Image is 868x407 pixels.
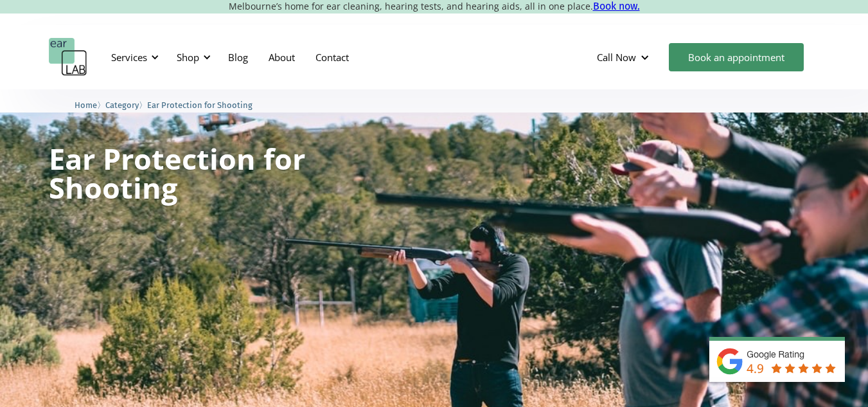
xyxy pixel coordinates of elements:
a: home [49,38,87,77]
div: Services [111,51,147,64]
div: Shop [177,51,199,64]
h1: Ear Protection for Shooting [49,144,391,202]
a: About [258,39,305,76]
a: Ear Protection for Shooting [147,98,252,111]
div: Services [103,38,163,77]
div: Shop [169,38,215,77]
span: Home [75,100,97,110]
a: Blog [218,39,258,76]
span: Category [105,100,139,110]
div: Call Now [597,51,636,64]
li: 〉 [75,98,105,112]
a: Home [75,98,97,111]
span: Ear Protection for Shooting [147,100,252,110]
a: Category [105,98,139,111]
li: 〉 [105,98,147,112]
a: Book an appointment [669,43,804,71]
a: Contact [305,39,359,76]
div: Call Now [587,38,662,77]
